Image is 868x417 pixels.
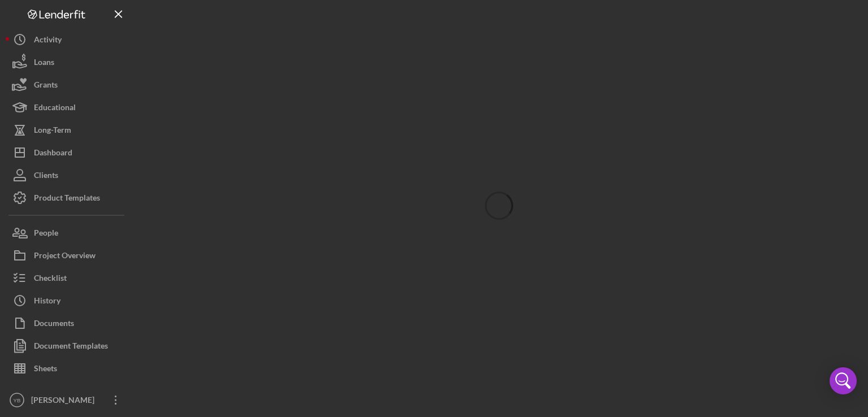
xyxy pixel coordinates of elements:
button: Documents [6,312,130,335]
button: People [6,221,130,244]
div: Grants [34,73,58,99]
button: Loans [6,51,130,73]
div: Document Templates [34,335,108,360]
div: Loans [34,51,54,76]
div: Clients [34,164,58,189]
div: Project Overview [34,244,96,270]
div: Dashboard [34,141,72,167]
div: Long-Term [34,119,71,144]
div: People [34,221,58,247]
text: YB [14,397,21,403]
button: Educational [6,96,130,119]
button: Dashboard [6,141,130,164]
button: Product Templates [6,186,130,209]
div: [PERSON_NAME] [28,389,102,414]
button: Sheets [6,357,130,380]
button: Checklist [6,267,130,289]
div: Documents [34,312,74,337]
button: Clients [6,164,130,186]
div: History [34,289,60,315]
button: Activity [6,28,130,51]
div: Sheets [34,357,57,383]
button: Grants [6,73,130,96]
div: Educational [34,96,76,121]
button: Document Templates [6,335,130,357]
div: Product Templates [34,186,100,212]
button: Long-Term [6,119,130,141]
button: History [6,289,130,312]
div: Activity [34,28,62,54]
button: YB[PERSON_NAME] [6,389,130,411]
div: Checklist [34,267,67,292]
button: Project Overview [6,244,130,267]
div: Open Intercom Messenger [830,367,857,394]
